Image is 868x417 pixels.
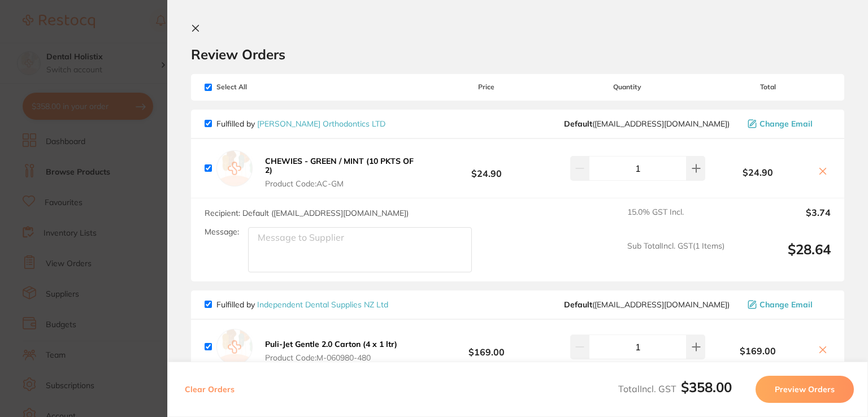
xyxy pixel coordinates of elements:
b: $24.90 [705,167,810,177]
output: $3.74 [734,207,831,232]
span: Total Incl. GST [618,383,732,394]
b: Default [564,119,592,129]
span: Price [424,83,549,91]
p: Fulfilled by [216,119,385,128]
p: Fulfilled by [216,300,388,309]
span: Total [705,83,831,91]
span: admin@independentdental.co.nz [564,300,730,309]
span: Product Code: AC-GM [265,179,420,188]
a: [PERSON_NAME] Orthodontics LTD [257,119,385,129]
span: Quantity [549,83,705,91]
span: Change Email [759,300,813,309]
img: empty.jpg [216,150,253,186]
span: info@arthurhall.co.nz [564,119,730,128]
span: Sub Total Incl. GST ( 1 Items) [627,241,724,272]
button: Change Email [744,299,831,310]
b: Puli-Jet Gentle 2.0 Carton (4 x 1 ltr) [265,339,397,349]
b: $358.00 [681,379,732,396]
button: Clear Orders [181,376,238,403]
button: Preview Orders [756,376,854,403]
b: $169.00 [705,346,810,356]
button: CHEWIES - GREEN / MINT (10 PKTS OF 2) Product Code:AC-GM [262,156,424,189]
label: Message: [205,227,239,237]
b: $169.00 [424,336,549,357]
span: 15.0 % GST Incl. [627,207,724,232]
b: CHEWIES - GREEN / MINT (10 PKTS OF 2) [265,156,414,175]
span: Change Email [759,119,813,128]
b: $24.90 [424,158,549,179]
span: Product Code: M-060980-480 [265,353,397,362]
span: Select All [205,83,318,91]
a: Independent Dental Supplies NZ Ltd [257,299,388,310]
output: $28.64 [734,241,831,272]
button: Puli-Jet Gentle 2.0 Carton (4 x 1 ltr) Product Code:M-060980-480 [262,339,401,363]
h2: Review Orders [191,46,844,63]
button: Change Email [744,119,831,129]
img: empty.jpg [216,329,253,365]
span: Recipient: Default ( [EMAIL_ADDRESS][DOMAIN_NAME] ) [205,208,409,218]
b: Default [564,299,592,310]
